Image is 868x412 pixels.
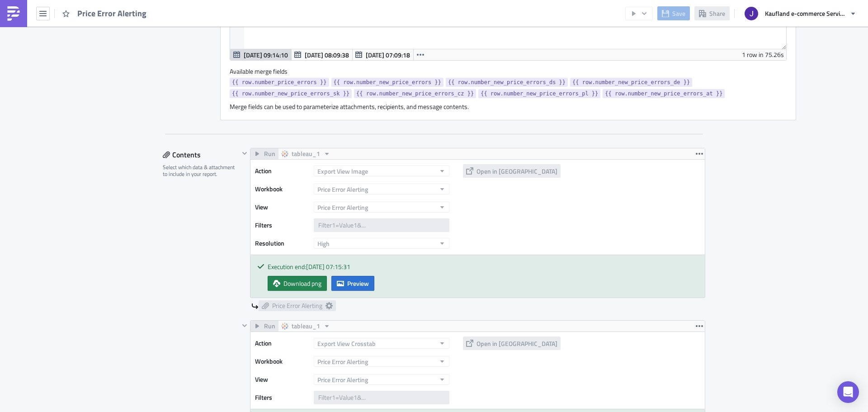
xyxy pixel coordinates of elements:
span: Run [264,321,275,331]
p: {{ row.number_new_price_errors_pl }} new price errors for the PL storefront. [4,81,432,88]
span: tableau_1 [292,321,320,331]
div: Execution end: [DATE] 07:15:31 [268,262,698,271]
span: {{ row.number_price_errors }} [232,78,327,87]
div: Open Intercom Messenger [837,381,859,403]
strong: potential [175,14,201,21]
button: Preview [331,276,374,291]
a: Download png [268,276,327,291]
input: Filter1=Value1&... [314,391,449,404]
p: Attention, there are currently [4,14,432,21]
label: Resolution [255,237,309,250]
img: Avatar [744,6,759,21]
button: Share [694,6,730,20]
a: {{ row.number_new_price_errors_de }} [570,78,692,87]
span: High [317,239,330,248]
a: Price Error Alerting [259,300,336,311]
span: Preview [347,279,369,288]
span: Price Error Alerting [317,375,368,384]
span: {{ row.number_new_price_errors_cz }} [356,89,474,98]
span: Share [709,9,725,18]
a: {{ row.number_new_price_errors }} [331,78,443,87]
button: Run [250,321,278,331]
span: [DATE] 09:14:10 [244,50,288,60]
p: {{ row.number_new_price_errors_at }} new price errors for the AT storefront. [4,90,432,98]
button: [DATE] 07:09:18 [352,49,414,60]
strong: price errors! [203,14,240,21]
span: Run [264,148,275,159]
div: Contents [163,148,239,161]
button: Save [657,6,690,20]
a: {{ row.number_new_price_errors_ds }} [446,78,568,87]
strong: {{ row.number_price_errors }} [84,14,174,21]
button: Price Error Alerting [314,184,449,194]
button: [DATE] 08:09:38 [291,49,353,60]
button: Export View Crosstab [314,338,449,349]
p: are new since the last runtime. Out of this {{ row.number_new_price_errors_ds }} price errors are... [4,24,432,38]
button: tableau_1 [278,148,334,159]
button: Open in [GEOGRAPHIC_DATA] [463,164,561,178]
button: Price Error Alerting [314,374,449,385]
button: Hide content [239,320,250,331]
label: Workbook [255,355,309,368]
label: Action [255,164,309,178]
a: {{ row.number_new_price_errors_pl }} [478,89,600,98]
a: {{ row.number_new_price_errors_at }} [603,89,725,98]
span: {{ row.number_new_price_errors_de }} [572,78,690,87]
span: Price Error Alerting [317,185,368,194]
div: Merge fields can be used to parameterize attachments, recipients, and message contents. [230,103,787,111]
button: Hide content [239,148,250,159]
img: PushMetrics [6,6,21,21]
span: {{ row.number_new_price_errors_at }} [605,89,722,98]
span: Export View Crosstab [317,339,376,348]
span: {{ row.number_new_price_errors_sk }} [232,89,349,98]
strong: {{ row.number_new_price_errors }} price errors [4,24,146,31]
label: Action [255,336,309,350]
button: Export View Image [314,166,449,176]
span: {{ row.number_new_price_errors_pl }} [481,89,598,98]
p: {{ row.number_new_price_errors_de }} new price errors for the DE storefront [4,51,432,58]
button: Open in [GEOGRAPHIC_DATA] [463,336,561,350]
span: Price Error Alerting [77,8,147,19]
button: [DATE] 09:14:10 [230,49,292,60]
label: Filters [255,391,309,404]
button: tableau_1 [278,321,334,331]
label: Available merge fields [230,67,297,76]
span: Download png [283,279,321,288]
span: Kaufland e-commerce Services GmbH & Co. KG [765,9,846,18]
button: Price Error Alerting [314,202,449,213]
span: Price Error Alerting [317,357,368,366]
span: tableau_1 [292,148,320,159]
label: View [255,200,309,214]
label: View [255,373,309,386]
p: {{ row.number_new_price_errors_cz }} new price errors for the CZ storefront. [4,71,432,78]
p: Link to Tableau Dashboard: [URL][DOMAIN_NAME] [4,110,432,118]
button: High [314,238,449,249]
input: Filter1=Value1&... [314,218,449,232]
span: Open in [GEOGRAPHIC_DATA] [476,339,557,348]
button: Kaufland e-commerce Services GmbH & Co. KG [739,4,861,24]
span: Save [672,9,685,18]
div: 1 row in 75.26s [742,49,784,60]
button: Price Error Alerting [314,356,449,367]
span: Open in [GEOGRAPHIC_DATA] [476,166,557,176]
div: Select which data & attachment to include in your report. [163,164,239,178]
p: Price Error Alerting [4,4,432,11]
button: Run [250,148,278,159]
strong: Direct Sales products [9,31,74,38]
a: {{ row.number_price_errors }} [230,78,329,87]
span: {{ row.number_new_price_errors_ds }} [448,78,566,87]
p: There are [4,41,432,48]
span: Price Error Alerting [317,203,368,212]
a: {{ row.number_new_price_errors_cz }} [354,89,476,98]
label: Workbook [255,182,309,196]
span: Price Error Alerting [272,302,322,310]
span: [DATE] 07:09:18 [366,50,410,60]
p: {{ row.number_new_price_errors_sk }} new price errors for the SK storefront [4,61,432,68]
span: [DATE] 08:09:38 [305,50,349,60]
label: Filters [255,218,309,232]
a: {{ row.number_new_price_errors_sk }} [230,89,352,98]
span: Export View Image [317,166,368,176]
body: Rich Text Area. Press ALT-0 for help. [4,4,432,118]
span: {{ row.number_new_price_errors }} [334,78,441,87]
